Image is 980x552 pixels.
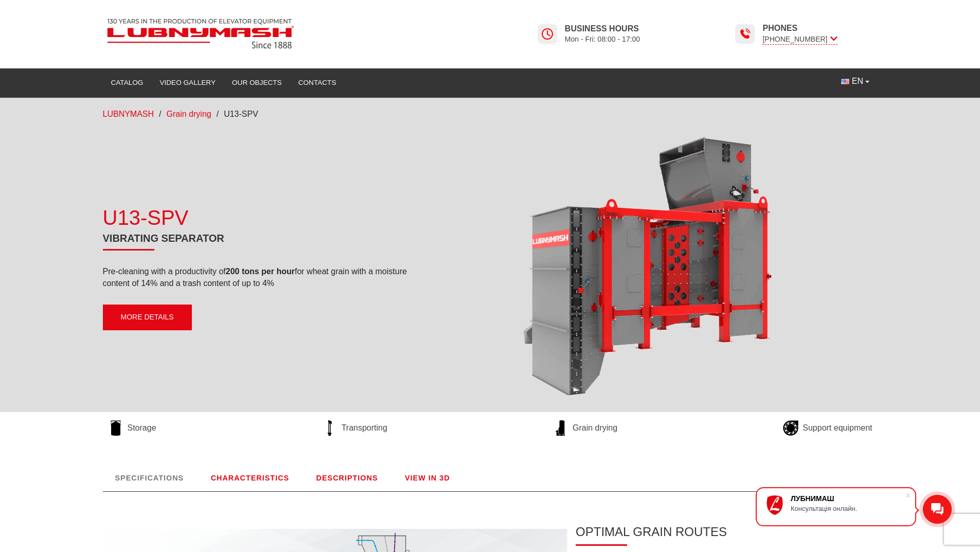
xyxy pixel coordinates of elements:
a: CHARACTERISTICS [199,465,302,491]
img: English [841,79,849,84]
a: DESCRIPTIONS [304,465,390,491]
a: Support equipment [778,420,877,436]
span: Storage [128,422,156,434]
div: U13-SPV [103,203,417,232]
h3: Optimal grain routes [576,525,877,546]
span: / [217,110,219,118]
a: More details [103,305,192,330]
a: VIEW IN 3D [393,465,462,491]
img: Lubnymash [103,14,298,53]
h1: Vibrating separator [103,232,417,251]
a: SPECIFICATIONS [103,465,197,491]
button: EN [833,72,877,91]
img: Lubnymash time icon [739,28,751,40]
a: LUBNYMASH [103,110,154,118]
a: Catalog [103,72,152,94]
a: Grain drying [548,420,622,436]
span: Grain drying [573,422,617,434]
a: Storage [103,420,162,436]
span: Business hours [565,23,640,34]
div: Консультація онлайн. [791,505,905,512]
span: Mon - Fri: 08:00 - 17:00 [565,34,640,44]
a: Contacts [290,72,345,94]
span: Support equipment [803,422,872,434]
span: U13-SPV [224,110,258,118]
span: Transporting [342,422,387,434]
a: Video gallery [151,72,224,94]
strong: 200 tons per hour [226,267,295,276]
a: Our objects [224,72,290,94]
p: Pre-cleaning with a productivity of for wheat grain with a moisture content of 14% and a trash co... [103,266,417,289]
span: EN [852,76,863,87]
a: Grain drying [167,110,211,118]
span: / [159,110,161,118]
a: Transporting [317,420,393,436]
span: Phones [762,23,837,34]
div: ЛУБНИМАШ [791,494,905,503]
img: Lubnymash time icon [541,28,554,40]
span: [PHONE_NUMBER] [762,34,837,45]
